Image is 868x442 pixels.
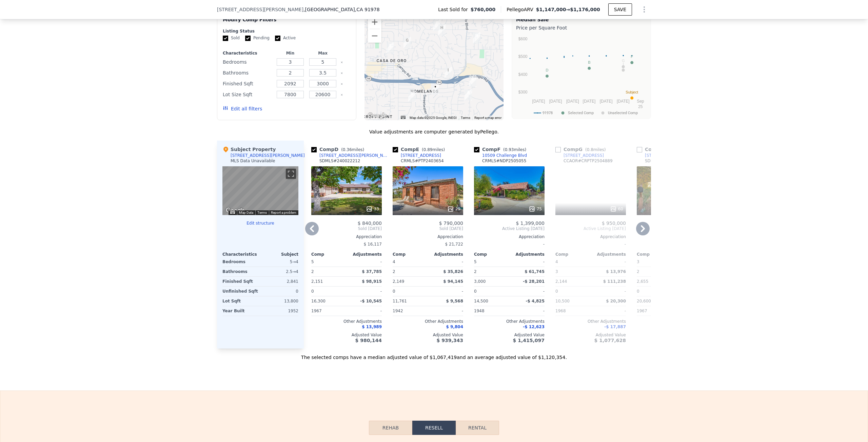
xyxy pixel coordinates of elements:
[393,299,407,303] span: 11,761
[516,33,647,117] div: A chart.
[637,289,639,294] span: 0
[275,35,296,41] label: Active
[555,279,567,284] span: 2,144
[275,36,280,41] input: Active
[471,6,496,13] span: $760,000
[610,206,623,212] div: 60
[303,6,379,13] span: , [GEOGRAPHIC_DATA]
[604,324,626,329] span: -$ 17,887
[275,50,305,56] div: Min
[592,257,626,267] div: -
[555,239,626,249] div: -
[474,234,545,239] div: Appreciation
[555,226,626,231] span: Active Listing [DATE]
[393,267,427,276] div: 2
[602,220,626,226] span: $ 950,000
[437,338,463,343] span: $ 939,343
[443,269,463,274] span: $ 35,826
[262,287,298,296] div: 0
[362,324,382,329] span: $ 13,989
[393,289,395,294] span: 0
[637,299,651,303] span: 20,600
[222,252,260,257] div: Characteristics
[518,55,528,59] text: $500
[546,68,549,72] text: D
[631,55,633,59] text: F
[223,105,262,112] button: Edit all filters
[343,147,352,152] span: 0.36
[566,99,579,104] text: [DATE]
[408,90,416,102] div: 3369 Cristobal Way
[360,299,382,303] span: -$ 10,545
[311,234,382,239] div: Appreciation
[319,153,390,158] div: [STREET_ADDRESS][PERSON_NAME]
[583,147,608,152] span: ( miles)
[474,279,486,284] span: 3,000
[224,206,246,215] img: Google
[286,169,296,179] button: Toggle fullscreen view
[433,20,440,31] div: 10509 Challenge Blvd
[516,23,647,33] div: Price per Square Foot
[637,153,685,158] a: [STREET_ADDRESS]
[637,252,672,257] div: Comp
[311,299,325,303] span: 16,300
[340,61,343,64] button: Clear
[465,89,472,101] div: 11009 Del Rio Rd
[637,332,707,338] div: Adjusted Value
[366,111,389,120] img: Google
[637,306,671,316] div: 1967
[594,338,626,343] span: $ 1,077,628
[355,7,380,12] span: , CA 91978
[446,299,463,303] span: $ 9,568
[311,289,314,294] span: 0
[432,83,439,95] div: 10351 Don Pico Rd
[570,7,600,12] span: $1,176,000
[603,279,626,284] span: $ 111,238
[262,277,298,286] div: 2,841
[393,146,448,153] div: Comp E
[536,6,600,13] span: →
[308,50,338,56] div: Max
[474,319,545,324] div: Other Adjustments
[223,36,228,41] input: Sold
[555,332,626,338] div: Adjusted Value
[222,296,259,306] div: Lot Sqft
[262,306,298,316] div: 1952
[429,306,463,316] div: -
[340,83,343,85] button: Clear
[224,206,246,215] a: Open this area in Google Maps (opens a new window)
[637,99,644,104] text: Sep
[311,306,345,316] div: 1967
[366,111,389,120] a: Open this area in Google Maps (opens a new window)
[393,252,428,257] div: Comp
[262,267,298,276] div: 2.5 → 4
[474,267,508,276] div: 2
[474,299,488,303] span: 14,500
[474,259,477,264] span: 5
[523,324,545,329] span: -$ 12,623
[429,287,463,296] div: -
[516,16,647,23] div: Median Sale
[222,287,259,296] div: Unfinished Sqft
[262,296,298,306] div: 13,800
[516,220,545,226] span: $ 1,399,000
[368,15,381,29] button: Zoom in
[523,279,545,284] span: -$ 28,201
[511,257,545,267] div: -
[245,36,251,41] input: Pending
[474,146,529,153] div: Comp F
[555,319,626,324] div: Other Adjustments
[626,90,638,94] text: Subject
[509,252,545,257] div: Adjustments
[401,116,406,119] button: Keyboard shortcuts
[340,72,343,75] button: Clear
[393,279,404,284] span: 2,149
[555,299,570,303] span: 10,500
[393,306,427,316] div: 1942
[222,267,259,276] div: Bathrooms
[393,319,463,324] div: Other Adjustments
[393,234,463,239] div: Appreciation
[419,147,448,152] span: ( miles)
[223,90,273,99] div: Lot Size Sqft
[511,287,545,296] div: -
